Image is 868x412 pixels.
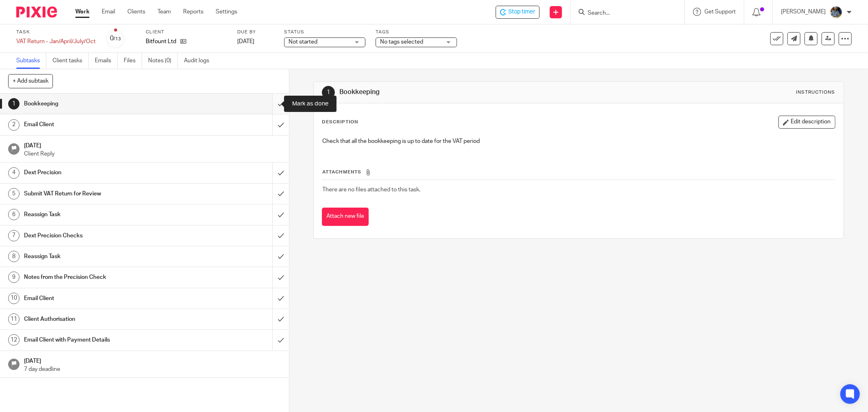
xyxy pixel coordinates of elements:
span: No tags selected [380,39,423,45]
h1: Dext Precision Checks [24,230,184,242]
label: Due by [237,29,274,35]
div: 7 [8,230,20,241]
div: 1 [322,86,335,99]
div: 2 [8,119,20,131]
div: 12 [8,334,20,346]
h1: [DATE] [24,355,281,365]
input: Search [587,10,660,17]
div: 9 [8,272,20,283]
h1: [DATE] [24,140,281,150]
h1: Reassign Task [24,208,184,221]
h1: Email Client with Payment Details [24,334,184,346]
img: Pixie [16,7,57,18]
a: Client tasks [52,53,89,69]
a: Team [157,8,171,16]
a: Audit logs [184,53,215,69]
h1: Bookkeeping [24,98,184,110]
button: Edit description [778,116,835,129]
span: [DATE] [237,39,254,44]
div: 4 [8,167,20,179]
button: Attach new file [322,208,369,226]
div: Bitfount Ltd - VAT Return - Jan/April/July/Oct [496,6,540,19]
span: Not started [289,39,317,45]
div: 6 [8,209,20,220]
p: 7 day deadline [24,365,281,373]
a: Reports [183,8,203,16]
label: Client [146,29,227,35]
div: 5 [8,188,20,199]
h1: Reassign Task [24,250,184,263]
div: 11 [8,313,20,325]
h1: Email Client [24,118,184,131]
p: Check that all the bookkeeping is up to date for the VAT period [322,137,835,145]
h1: Bookkeeping [339,88,596,96]
a: Files [124,53,142,69]
img: Jaskaran%20Singh.jpeg [830,6,843,19]
a: Subtasks [16,53,46,69]
label: Task [16,29,96,35]
a: Email [102,8,115,16]
div: 1 [8,98,20,110]
span: Attachments [322,170,361,174]
span: Stop timer [508,8,535,16]
div: VAT Return - Jan/April/July/Oct [16,37,96,46]
h1: Dext Precision [24,167,184,179]
div: 0 [110,34,121,43]
span: There are no files attached to this task. [322,187,420,193]
a: Emails [95,53,118,69]
p: [PERSON_NAME] [781,8,826,16]
small: /13 [114,37,121,41]
p: Description [322,119,358,125]
label: Status [284,29,365,35]
p: Client Reply [24,150,281,158]
p: Bitfount Ltd [146,37,176,46]
h1: Client Authorisation [24,313,184,325]
h1: Notes from the Precision Check [24,271,184,283]
h1: Email Client [24,292,184,305]
a: Notes (0) [148,53,178,69]
div: Instructions [796,89,835,96]
a: Settings [216,8,237,16]
a: Work [75,8,90,16]
a: Clients [127,8,145,16]
div: 10 [8,293,20,304]
h1: Submit VAT Return for Review [24,188,184,200]
div: 8 [8,251,20,262]
span: Get Support [704,9,736,15]
button: + Add subtask [8,74,53,88]
label: Tags [376,29,457,35]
